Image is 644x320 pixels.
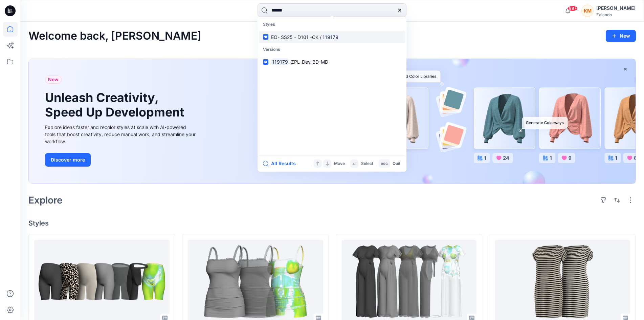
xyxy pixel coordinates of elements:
[271,34,321,40] span: EO- SS25 - D101 -CK /
[581,5,594,17] div: KM
[271,58,289,66] mark: 119179
[28,219,636,227] h4: Styles
[381,160,388,167] p: esc
[606,30,636,42] button: New
[568,6,578,11] span: 99+
[45,153,197,167] a: Discover more
[596,12,636,17] div: Zalando
[259,56,405,68] a: 119179_ZPL_Dev_BD-MD
[45,153,91,167] button: Discover more
[28,30,201,42] h2: Welcome back, [PERSON_NAME]
[48,76,59,84] span: New
[259,43,405,56] p: Versions
[263,159,300,168] button: All Results
[596,4,636,12] div: [PERSON_NAME]
[45,90,187,120] h1: Unleash Creativity, Speed Up Development
[45,124,197,145] div: Explore ideas faster and recolor styles at scale with AI-powered tools that boost creativity, red...
[361,160,373,167] p: Select
[321,33,339,41] mark: 119179
[393,160,400,167] p: Quit
[259,31,405,43] a: EO- SS25 - D101 -CK /119179
[289,59,328,65] span: _ZPL_Dev_BD-MD
[28,195,63,206] h2: Explore
[259,18,405,31] p: Styles
[334,160,345,167] p: Move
